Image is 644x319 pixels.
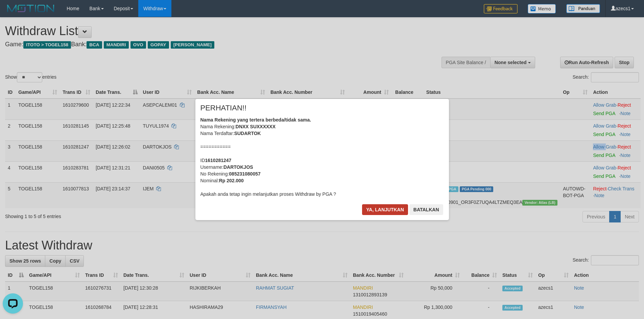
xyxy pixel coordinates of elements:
[200,117,311,123] b: Nama Rekening yang tertera berbeda/tidak sama.
[236,124,276,129] b: DNXX SUXXXXXX
[200,116,444,197] div: Nama Rekening: Nama Terdaftar: =========== ID Username: No Rekening: Nominal: Apakah anda tetap i...
[234,131,261,136] b: SUDARTOK
[362,204,408,215] button: Ya, lanjutkan
[229,171,260,177] b: 085231080057
[205,158,232,163] b: 1610281247
[409,204,443,215] button: Batalkan
[219,178,244,183] b: Rp 202.000
[200,105,247,111] span: PERHATIAN!!
[3,3,23,23] button: Open LiveChat chat widget
[223,164,253,170] b: DARTOKJOS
